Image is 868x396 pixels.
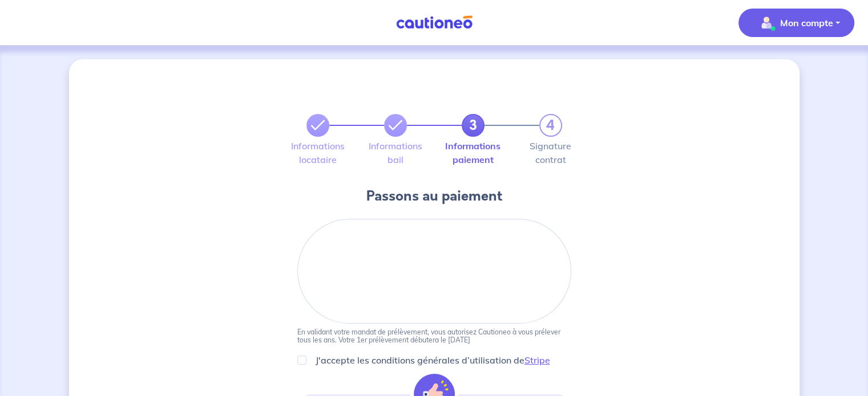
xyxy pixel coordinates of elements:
label: Signature contrat [539,141,562,164]
iframe: Secure payment input frame [312,228,557,314]
p: Mon compte [780,16,833,30]
label: Informations paiement [462,141,485,164]
img: Cautioneo [391,15,477,30]
button: illu_account_valid_menu.svgMon compte [738,9,854,37]
a: Stripe [524,354,550,366]
a: 3 [462,114,485,137]
label: Informations bail [384,141,407,164]
p: J'accepte les conditions générales d’utilisation de [316,353,550,367]
p: En validant votre mandat de prélèvement, vous autorisez Cautioneo à vous prélever tous les ans. V... [297,328,571,344]
label: Informations locataire [306,141,329,164]
img: illu_account_valid_menu.svg [757,14,776,32]
h4: Passons au paiement [366,187,502,205]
